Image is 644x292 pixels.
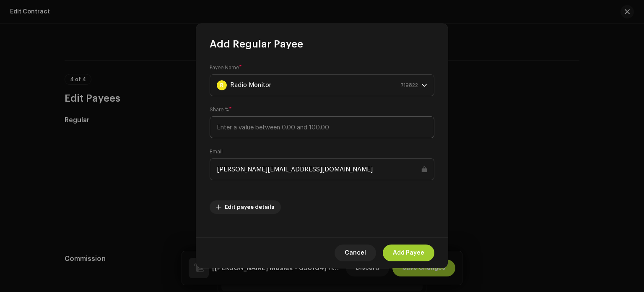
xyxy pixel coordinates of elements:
span: Add Payee [393,245,424,261]
span: Radio Monitor [217,75,421,96]
button: Cancel [335,245,376,261]
div: dropdown trigger [421,75,427,96]
div: 719822 [401,75,418,96]
label: Share % [210,106,232,113]
input: Enter a value between 0.00 and 100.00 [210,116,434,138]
button: Add Payee [383,245,434,261]
span: Edit payee details [225,199,274,216]
span: Add Regular Payee [210,37,303,51]
label: Email [210,148,223,155]
div: Radio Monitor [230,75,271,96]
div: R [217,80,227,90]
label: Payee Name [210,64,242,71]
button: Edit payee details [210,200,281,214]
span: Cancel [345,245,366,261]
